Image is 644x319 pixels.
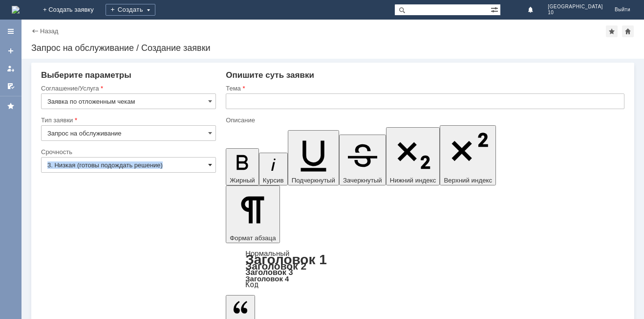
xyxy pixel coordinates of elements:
[226,250,624,288] div: Формат абзаца
[41,149,214,155] div: Срочность
[263,177,284,184] span: Курсив
[3,61,19,76] a: Мои заявки
[41,85,214,91] div: Соглашение/Услуга
[12,6,20,14] img: logo
[226,148,259,185] button: Жирный
[245,252,327,267] a: Заголовок 1
[106,4,155,16] div: Создать
[245,274,289,283] a: Заголовок 4
[226,85,623,91] div: Тема
[259,153,288,185] button: Курсив
[41,117,214,123] div: Тип заявки
[444,177,492,184] span: Верхний индекс
[3,78,19,94] a: Мои согласования
[230,234,276,242] span: Формат абзаца
[288,130,339,185] button: Подчеркнутый
[31,43,634,53] div: Запрос на обслуживание / Создание заявки
[292,177,335,184] span: Подчеркнутый
[245,280,258,289] a: Код
[40,27,58,35] a: Назад
[606,25,618,37] div: Добавить в избранное
[245,260,306,272] a: Заголовок 2
[390,177,436,184] span: Нижний индекс
[491,4,500,14] span: Расширенный поиск
[245,268,293,276] a: Заголовок 3
[41,70,131,80] span: Выберите параметры
[226,117,623,123] div: Описание
[339,135,386,185] button: Зачеркнутый
[12,6,20,14] a: Перейти на домашнюю страницу
[245,249,289,257] a: Нормальный
[230,177,255,184] span: Жирный
[548,10,603,16] span: 10
[386,127,440,185] button: Нижний индекс
[440,125,496,185] button: Верхний индекс
[548,4,603,10] span: [GEOGRAPHIC_DATA]
[343,177,382,184] span: Зачеркнутый
[622,25,634,37] div: Сделать домашней страницей
[226,185,279,243] button: Формат абзаца
[226,70,314,80] span: Опишите суть заявки
[3,43,19,59] a: Создать заявку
